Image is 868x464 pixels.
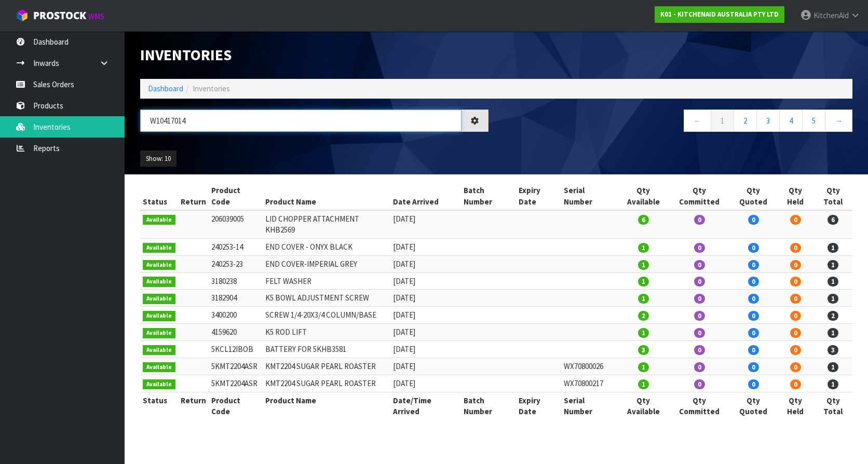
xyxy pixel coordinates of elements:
[209,375,263,392] td: 5KMT2204ASR
[828,294,838,304] span: 1
[694,260,705,270] span: 0
[140,182,178,210] th: Status
[729,182,777,210] th: Qty Quoted
[729,392,777,419] th: Qty Quoted
[263,290,390,307] td: K5 BOWL ADJUSTMENT SCREW
[263,255,390,272] td: END COVER-IMPERIAL GREY
[669,182,729,210] th: Qty Committed
[756,110,780,132] a: 3
[694,243,705,253] span: 0
[694,379,705,389] span: 0
[390,238,461,255] td: [DATE]
[779,110,803,132] a: 4
[828,260,838,270] span: 1
[694,277,705,286] span: 0
[178,392,209,419] th: Return
[143,311,175,321] span: Available
[790,379,801,389] span: 0
[828,311,838,321] span: 2
[263,341,390,358] td: BATTERY FOR 5KHB3581
[790,311,801,321] span: 0
[777,392,813,419] th: Qty Held
[263,324,390,341] td: K5 ROD LIFT
[209,341,263,358] td: 5KCL12IBOB
[178,182,209,210] th: Return
[561,358,617,375] td: WX70800026
[790,260,801,270] span: 0
[694,294,705,304] span: 0
[828,328,838,338] span: 1
[777,182,813,210] th: Qty Held
[748,311,759,321] span: 0
[263,238,390,255] td: END COVER - ONYX BLACK
[516,182,562,210] th: Expiry Date
[748,294,759,304] span: 0
[263,182,390,210] th: Product Name
[143,362,175,373] span: Available
[828,362,838,372] span: 1
[263,392,390,419] th: Product Name
[16,9,29,22] img: cube-alt.png
[140,151,177,167] button: Show: 10
[390,341,461,358] td: [DATE]
[638,328,649,338] span: 1
[140,110,462,132] input: Search inventories
[790,345,801,355] span: 0
[694,345,705,355] span: 0
[828,379,838,389] span: 1
[638,243,649,253] span: 1
[516,392,562,419] th: Expiry Date
[684,110,711,132] a: ←
[209,238,263,255] td: 240253-14
[828,277,838,286] span: 1
[143,294,175,304] span: Available
[694,215,705,225] span: 0
[638,294,649,304] span: 1
[390,307,461,324] td: [DATE]
[193,84,230,93] span: Inventories
[209,392,263,419] th: Product Code
[790,294,801,304] span: 0
[669,392,729,419] th: Qty Committed
[209,324,263,341] td: 4159620
[790,243,801,253] span: 0
[748,362,759,372] span: 0
[263,375,390,392] td: KMT2204 SUGAR PEARL ROASTER
[748,215,759,225] span: 0
[748,277,759,286] span: 0
[790,215,801,225] span: 0
[561,392,617,419] th: Serial Number
[638,277,649,286] span: 1
[461,182,516,210] th: Batch Number
[263,210,390,238] td: LID CHOPPER ATTACHMENT KHB2569
[263,358,390,375] td: KMT2204 SUGAR PEARL ROASTER
[828,345,838,355] span: 3
[748,379,759,389] span: 0
[390,255,461,272] td: [DATE]
[790,277,801,286] span: 0
[734,110,757,132] a: 2
[263,307,390,324] td: SCREW 1/4-20X3/4 COLUMN/BASE
[390,210,461,238] td: [DATE]
[33,9,86,22] span: ProStock
[828,215,838,225] span: 6
[143,379,175,390] span: Available
[638,215,649,225] span: 6
[390,290,461,307] td: [DATE]
[209,358,263,375] td: 5KMT2204ASR
[143,277,175,287] span: Available
[390,182,461,210] th: Date Arrived
[88,11,104,21] small: WMS
[638,362,649,372] span: 1
[828,243,838,253] span: 1
[390,272,461,290] td: [DATE]
[143,243,175,253] span: Available
[802,110,825,132] a: 5
[209,255,263,272] td: 240253-23
[390,324,461,341] td: [DATE]
[209,307,263,324] td: 3400200
[617,182,670,210] th: Qty Available
[638,260,649,270] span: 1
[825,110,852,132] a: →
[461,392,516,419] th: Batch Number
